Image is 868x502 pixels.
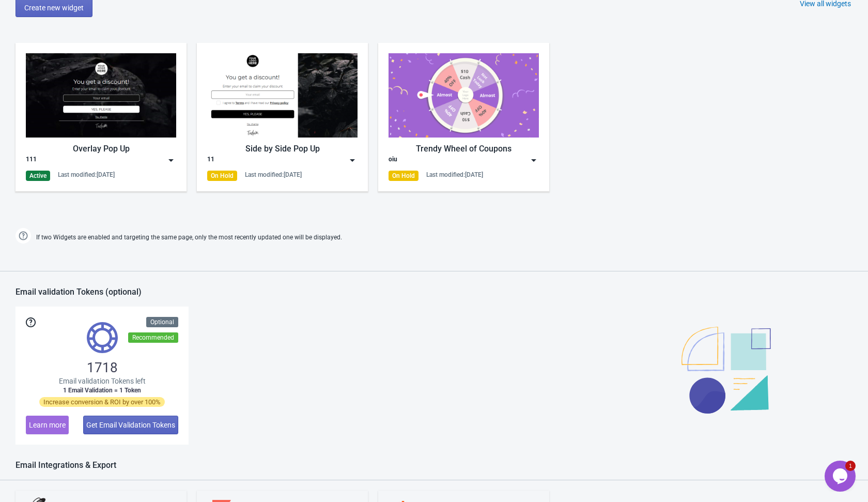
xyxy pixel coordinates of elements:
button: Learn more [26,416,69,434]
div: On Hold [389,171,419,181]
span: If two Widgets are enabled and targeting the same page, only the most recently updated one will b... [36,229,342,246]
img: tokens.svg [87,322,118,353]
img: help.png [16,228,31,244]
img: dropdown.png [166,155,176,165]
div: 111 [26,155,37,165]
img: trendy_game.png [389,53,539,138]
div: Recommended [128,332,178,343]
button: Get Email Validation Tokens [83,416,178,434]
div: Last modified: [DATE] [426,171,483,179]
div: 11 [207,155,214,165]
div: Optional [146,317,178,327]
span: Increase conversion & ROI by over 100% [39,397,165,407]
iframe: chat widget [825,461,858,492]
span: 1 Email Validation = 1 Token [63,386,141,394]
img: full_screen_popup.jpg [26,53,176,138]
img: illustration.svg [681,327,771,414]
div: Trendy Wheel of Coupons [389,143,539,155]
span: Get Email Validation Tokens [86,421,175,429]
div: On Hold [207,171,237,181]
div: Active [26,171,50,181]
span: Email validation Tokens left [59,376,146,386]
div: oiu [389,155,397,165]
img: dropdown.png [347,155,358,165]
img: regular_popup.jpg [207,53,358,138]
div: Side by Side Pop Up [207,143,358,155]
div: Last modified: [DATE] [58,171,115,179]
span: 1718 [87,359,118,376]
img: dropdown.png [529,155,539,165]
span: Learn more [29,421,66,429]
div: Last modified: [DATE] [245,171,302,179]
div: Overlay Pop Up [26,143,176,155]
span: Create new widget [24,4,84,12]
